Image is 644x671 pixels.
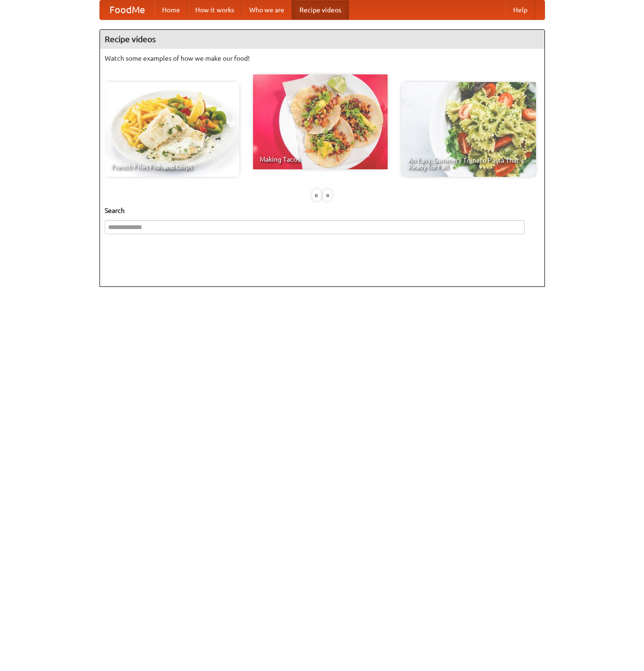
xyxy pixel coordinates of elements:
[154,0,188,19] a: Home
[323,189,332,201] div: »
[105,206,540,215] h5: Search
[100,30,544,49] h4: Recipe videos
[253,74,388,169] a: Making Tacos
[105,54,540,63] p: Watch some examples of how we make our food!
[401,82,536,177] a: An Easy, Summery Tomato Pasta That's Ready for Fall
[105,82,239,177] a: French Fries Fish and Chips
[408,157,529,170] span: An Easy, Summery Tomato Pasta That's Ready for Fall
[188,0,242,19] a: How it works
[111,164,233,170] span: French Fries Fish and Chips
[506,0,535,19] a: Help
[260,156,381,163] span: Making Tacos
[242,0,292,19] a: Who we are
[292,0,349,19] a: Recipe videos
[100,0,154,19] a: FoodMe
[312,189,321,201] div: «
